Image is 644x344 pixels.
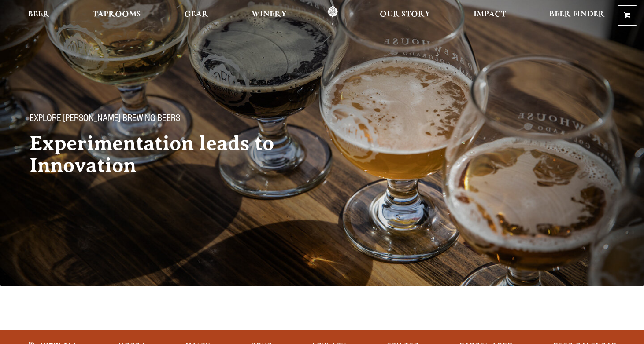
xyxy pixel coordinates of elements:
span: Beer [28,11,49,18]
a: Beer Finder [544,6,611,26]
a: Odell Home [316,6,349,26]
a: Beer [22,6,55,26]
span: Gear [184,11,208,18]
span: Our Story [380,11,430,18]
span: Impact [474,11,506,18]
a: Impact [468,6,512,26]
span: Taprooms [93,11,141,18]
a: Gear [178,6,214,26]
span: Explore [PERSON_NAME] Brewing Beers [30,114,180,125]
span: Beer Finder [549,11,605,18]
span: Winery [252,11,287,18]
h2: Experimentation leads to Innovation [30,132,304,176]
a: Winery [246,6,292,26]
a: Our Story [374,6,436,26]
a: Taprooms [87,6,147,26]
